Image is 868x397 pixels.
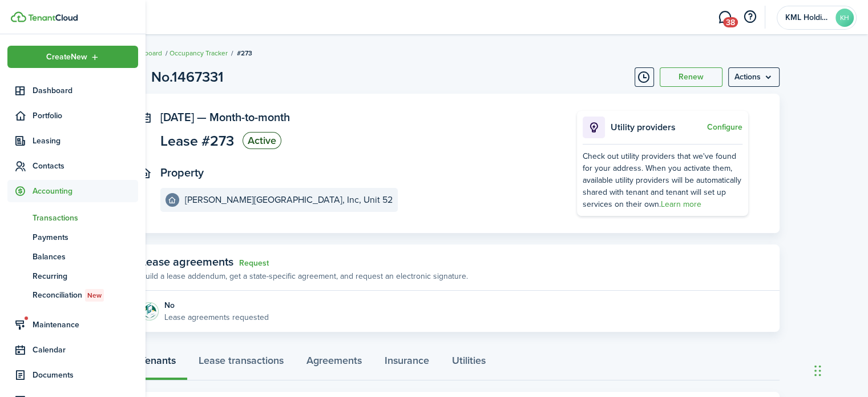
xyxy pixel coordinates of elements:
[740,7,760,27] button: Open resource center
[33,369,138,381] span: Documents
[160,134,234,148] span: Lease #273
[7,227,138,247] a: Payments
[295,346,373,380] a: Agreements
[185,195,393,205] e-details-info-title: [PERSON_NAME][GEOGRAPHIC_DATA], Inc, Unit 52
[237,48,252,58] span: #273
[373,346,441,380] a: Insurance
[164,299,269,311] div: No
[661,198,701,210] a: Learn more
[814,354,821,388] div: Drag
[209,109,290,126] span: Month-to-month
[33,251,138,263] span: Balances
[714,3,736,32] a: Messaging
[660,67,722,87] button: Renew
[723,17,738,27] span: 38
[7,247,138,266] a: Balances
[7,46,138,68] button: Open menu
[441,346,497,380] a: Utilities
[728,67,780,87] button: Open menu
[835,9,854,27] avatar-text: KH
[33,231,138,243] span: Payments
[28,14,78,21] img: TenantCloud
[7,266,138,286] a: Recurring
[33,160,138,172] span: Contacts
[728,67,780,87] menu-btn: Actions
[33,319,138,331] span: Maintenance
[33,110,138,122] span: Portfolio
[33,185,138,197] span: Accounting
[811,342,868,397] iframe: Chat Widget
[151,66,224,88] h1: No.1467331
[7,79,138,102] a: Dashboard
[46,53,87,61] span: Create New
[87,290,102,300] span: New
[635,67,654,87] button: Timeline
[33,289,138,302] span: Reconciliation
[160,166,204,179] panel-main-title: Property
[7,286,138,305] a: ReconciliationNew
[11,11,26,22] img: TenantCloud
[239,259,269,268] a: Request
[243,132,281,149] status: Active
[33,135,138,147] span: Leasing
[197,109,207,126] span: —
[7,208,138,227] a: Transactions
[140,302,159,320] img: Agreement e-sign
[707,123,742,132] button: Configure
[611,121,704,134] p: Utility providers
[785,14,831,22] span: KML Holdings, LLC
[169,48,228,58] a: Occupancy Tracker
[583,150,742,210] div: Check out utility providers that we've found for your address. When you activate them, available ...
[33,344,138,356] span: Calendar
[33,85,138,97] span: Dashboard
[140,253,233,270] span: Lease agreements
[33,270,138,282] span: Recurring
[140,270,468,282] p: Build a lease addendum, get a state-specific agreement, and request an electronic signature.
[160,109,194,126] span: [DATE]
[164,311,269,323] p: Lease agreements requested
[33,212,138,224] span: Transactions
[187,346,295,380] a: Lease transactions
